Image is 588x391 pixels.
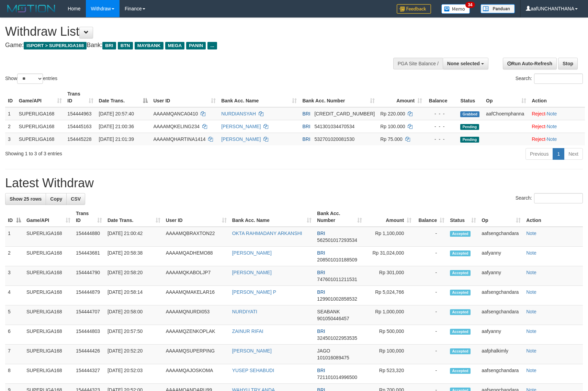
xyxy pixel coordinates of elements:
[153,124,200,129] span: AAAAMQKELING234
[516,193,583,203] label: Search:
[99,124,134,129] span: [DATE] 21:00:36
[483,107,529,120] td: aafChoemphanna
[5,74,57,84] label: Show entries
[365,325,414,345] td: Rp 500,000
[428,136,455,143] div: - - -
[317,277,357,282] span: Copy 747601011211531 to clipboard
[163,207,229,227] th: User ID: activate to sort column ascending
[221,136,261,142] a: [PERSON_NAME]
[314,124,354,129] span: Copy 541301034470534 to clipboard
[532,111,545,116] a: Reject
[232,289,276,295] a: [PERSON_NAME] P
[317,289,325,295] span: BRI
[393,58,443,69] div: PGA Site Balance /
[553,148,564,160] a: 1
[317,375,357,380] span: Copy 721101014996500 to clipboard
[163,325,229,345] td: AAAAMQZENKOPLAK
[50,196,62,202] span: Copy
[414,207,447,227] th: Balance: activate to sort column ascending
[414,227,447,247] td: -
[365,207,414,227] th: Amount: activate to sort column ascending
[232,309,257,314] a: NURDIYATI
[118,42,133,49] span: BTN
[105,227,163,247] td: [DATE] 21:00:42
[317,309,340,314] span: SEABANK
[163,286,229,305] td: AAAAMQMAKELAR16
[317,257,357,262] span: Copy 208501010188509 to clipboard
[414,305,447,325] td: -
[529,88,585,107] th: Action
[96,88,151,107] th: Date Trans.: activate to sort column descending
[479,364,523,384] td: aafsengchandara
[450,290,471,295] span: Accepted
[479,207,523,227] th: Op: activate to sort column ascending
[317,231,325,236] span: BRI
[380,124,405,129] span: Rp 100.000
[365,305,414,325] td: Rp 1,000,000
[317,296,357,302] span: Copy 129901002858532 to clipboard
[24,345,73,364] td: SUPERLIGA168
[377,88,425,107] th: Amount: activate to sort column ascending
[314,207,365,227] th: Bank Acc. Number: activate to sort column ascending
[302,111,310,116] span: BRI
[457,88,483,107] th: Status
[414,364,447,384] td: -
[526,231,536,236] a: Note
[526,328,536,334] a: Note
[547,136,557,142] a: Note
[165,42,185,49] span: MEGA
[428,123,455,130] div: - - -
[73,345,105,364] td: 154444426
[447,61,480,66] span: None selected
[479,345,523,364] td: aafphalkimly
[450,250,471,256] span: Accepted
[163,345,229,364] td: AAAAMQSUPERPING
[221,124,261,129] a: [PERSON_NAME]
[428,110,455,117] div: - - -
[5,266,24,286] td: 3
[5,345,24,364] td: 7
[232,270,272,275] a: [PERSON_NAME]
[479,227,523,247] td: aafsengchandara
[5,364,24,384] td: 8
[207,42,217,49] span: ...
[450,309,471,315] span: Accepted
[67,124,91,129] span: 154445163
[365,266,414,286] td: Rp 301,000
[534,193,583,203] input: Search:
[483,88,529,107] th: Op: activate to sort column ascending
[317,250,325,256] span: BRI
[317,316,349,321] span: Copy 901050446457 to clipboard
[163,266,229,286] td: AAAAMQKABOLJP7
[365,345,414,364] td: Rp 100,000
[102,42,116,49] span: BRI
[65,88,96,107] th: Trans ID: activate to sort column ascending
[105,364,163,384] td: [DATE] 20:52:03
[558,58,578,69] a: Stop
[317,270,325,275] span: BRI
[46,193,67,205] a: Copy
[479,305,523,325] td: aafsengchandara
[503,58,557,69] a: Run Auto-Refresh
[73,266,105,286] td: 154444790
[105,345,163,364] td: [DATE] 20:52:20
[5,42,385,49] h4: Game: Bank:
[73,364,105,384] td: 154444327
[5,3,57,14] img: MOTION_logo.png
[414,345,447,364] td: -
[302,124,310,129] span: BRI
[317,355,349,360] span: Copy 101016089475 to clipboard
[479,286,523,305] td: aafsengchandara
[450,231,471,237] span: Accepted
[16,107,65,120] td: SUPERLIGA168
[24,42,87,49] span: ISPORT > SUPERLIGA168
[105,247,163,266] td: [DATE] 20:58:38
[232,348,272,354] a: [PERSON_NAME]
[135,42,163,49] span: MAYBANK
[314,111,375,116] span: Copy 126601004049502 to clipboard
[163,227,229,247] td: AAAAMQBRAXTON22
[5,286,24,305] td: 4
[105,325,163,345] td: [DATE] 20:57:50
[5,227,24,247] td: 1
[5,325,24,345] td: 6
